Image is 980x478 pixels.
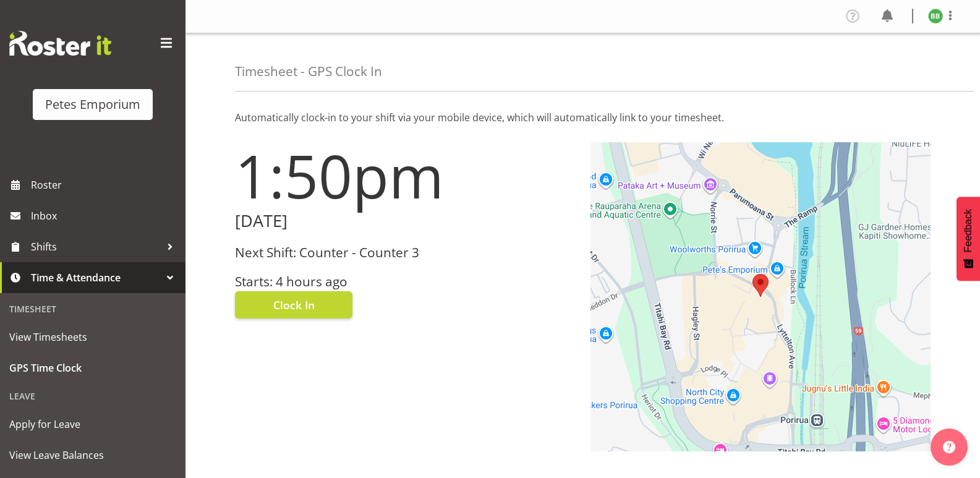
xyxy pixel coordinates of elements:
[957,197,980,281] button: Feedback - Show survey
[9,359,176,377] span: GPS Time Clock
[235,275,576,289] h3: Starts: 4 hours ago
[9,415,176,433] span: Apply for Leave
[45,95,140,114] div: Petes Emporium
[235,142,576,209] h1: 1:50pm
[3,383,182,409] div: Leave
[235,64,382,79] h4: Timesheet - GPS Clock In
[3,409,182,440] a: Apply for Leave
[943,441,955,453] img: help-xxl-2.png
[235,110,931,125] p: Automatically clock-in to your shift via your mobile device, which will automatically link to you...
[31,176,179,194] span: Roster
[3,440,182,471] a: View Leave Balances
[31,207,179,225] span: Inbox
[963,209,974,252] span: Feedback
[3,352,182,383] a: GPS Time Clock
[273,297,315,313] span: Clock In
[31,268,161,287] span: Time & Attendance
[3,296,182,322] div: Timesheet
[9,31,111,56] img: Rosterit website logo
[3,322,182,352] a: View Timesheets
[9,446,176,464] span: View Leave Balances
[928,9,943,23] img: beena-bist9974.jpg
[235,245,576,260] h3: Next Shift: Counter - Counter 3
[235,291,352,318] button: Clock In
[235,211,576,231] h2: [DATE]
[9,328,176,346] span: View Timesheets
[31,237,161,256] span: Shifts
